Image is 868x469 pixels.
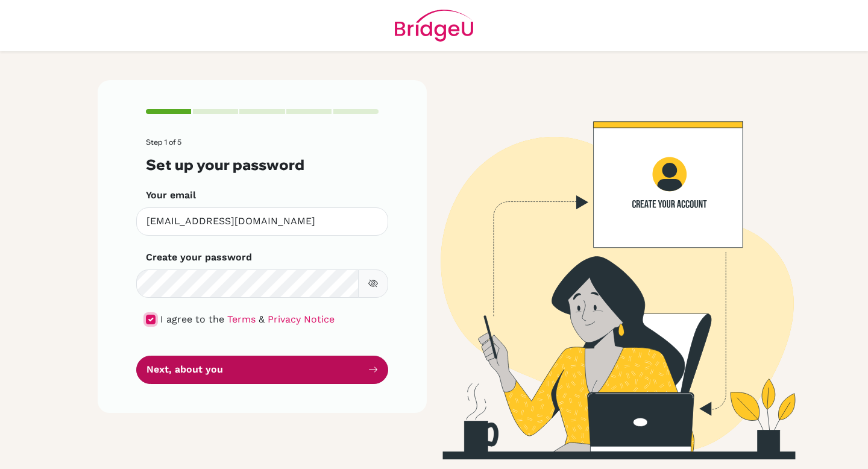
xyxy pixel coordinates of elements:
[146,250,252,265] label: Create your password
[146,137,181,146] span: Step 1 of 5
[268,313,335,325] a: Privacy Notice
[160,313,224,325] span: I agree to the
[136,207,388,236] input: Insert your email*
[259,313,265,325] span: &
[146,188,196,203] label: Your email
[136,356,388,384] button: Next, about you
[227,313,256,325] a: Terms
[146,156,379,174] h3: Set up your password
